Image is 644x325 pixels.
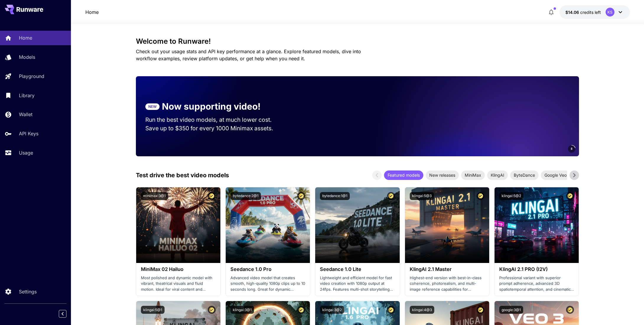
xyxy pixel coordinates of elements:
button: Certified Model – Vetted for best performance and includes a commercial license. [566,192,574,200]
button: Certified Model – Vetted for best performance and includes a commercial license. [477,192,484,200]
p: Test drive the best video models [136,171,229,180]
button: $14.0601KS [560,5,630,19]
h3: Seedance 1.0 Pro [230,266,305,272]
p: API Keys [19,130,38,137]
button: klingai:5@3 [410,192,434,200]
button: Certified Model – Vetted for best performance and includes a commercial license. [208,192,216,200]
span: ByteDance [510,172,539,178]
p: Playground [19,73,44,80]
img: alt [405,187,489,263]
button: bytedance:1@1 [320,192,350,200]
button: klingai:5@2 [499,192,523,200]
div: Featured models [384,170,423,180]
button: bytedance:2@1 [230,192,261,200]
div: MiniMax [461,170,485,180]
img: alt [315,187,399,263]
span: Check out your usage stats and API key performance at a glance. Explore featured models, dive int... [136,48,361,61]
a: Home [85,9,99,16]
img: alt [495,187,579,263]
div: Google Veo [541,170,570,180]
button: klingai:4@3 [410,306,434,314]
img: alt [226,187,310,263]
div: KS [606,8,614,17]
button: Certified Model – Vetted for best performance and includes a commercial license. [387,192,395,200]
h3: KlingAI 2.1 Master [410,266,484,272]
span: $14.06 [565,10,580,15]
div: KlingAI [487,170,508,180]
p: Professional variant with superior prompt adherence, advanced 3D spatiotemporal attention, and ci... [499,275,574,292]
p: Save up to $350 for every 1000 Minimax assets. [145,124,283,133]
button: Certified Model – Vetted for best performance and includes a commercial license. [477,306,484,314]
button: Certified Model – Vetted for best performance and includes a commercial license. [566,306,574,314]
h3: Welcome to Runware! [136,37,579,45]
p: Home [19,34,32,41]
span: 5 [571,147,573,151]
button: Certified Model – Vetted for best performance and includes a commercial license. [208,306,216,314]
div: New releases [426,170,459,180]
span: New releases [426,172,459,178]
p: NEW [148,104,157,109]
nav: breadcrumb [85,9,99,16]
button: Collapse sidebar [59,310,66,318]
span: MiniMax [461,172,485,178]
p: Highest-end version with best-in-class coherence, photorealism, and multi-image reference capabil... [410,275,484,292]
p: Settings [19,288,37,295]
p: Lightweight and efficient model for fast video creation with 1080p output at 24fps. Features mult... [320,275,395,292]
p: Run the best video models, at much lower cost. [145,116,283,124]
p: Models [19,53,35,61]
button: google:3@1 [499,306,523,314]
p: Wallet [19,111,32,118]
button: Certified Model – Vetted for best performance and includes a commercial license. [387,306,395,314]
span: Google Veo [541,172,570,178]
p: Most polished and dynamic model with vibrant, theatrical visuals and fluid motion. Ideal for vira... [141,275,216,292]
button: Certified Model – Vetted for best performance and includes a commercial license. [297,192,305,200]
div: Collapse sidebar [63,308,71,319]
p: Now supporting video! [162,100,261,113]
span: credits left [580,10,601,15]
button: minimax:3@1 [141,192,168,200]
button: Certified Model – Vetted for best performance and includes a commercial license. [297,306,305,314]
h3: MiniMax 02 Hailuo [141,266,216,272]
p: Usage [19,149,33,156]
img: alt [136,187,220,263]
h3: Seedance 1.0 Lite [320,266,395,272]
button: klingai:5@1 [141,306,165,314]
p: Library [19,92,35,99]
button: klingai:3@2 [320,306,344,314]
h3: KlingAI 2.1 PRO (I2V) [499,266,574,272]
button: klingai:3@1 [230,306,254,314]
p: Advanced video model that creates smooth, high-quality 1080p clips up to 10 seconds long. Great f... [230,275,305,292]
div: ByteDance [510,170,539,180]
span: KlingAI [487,172,508,178]
span: Featured models [384,172,423,178]
div: $14.0601 [565,9,601,15]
